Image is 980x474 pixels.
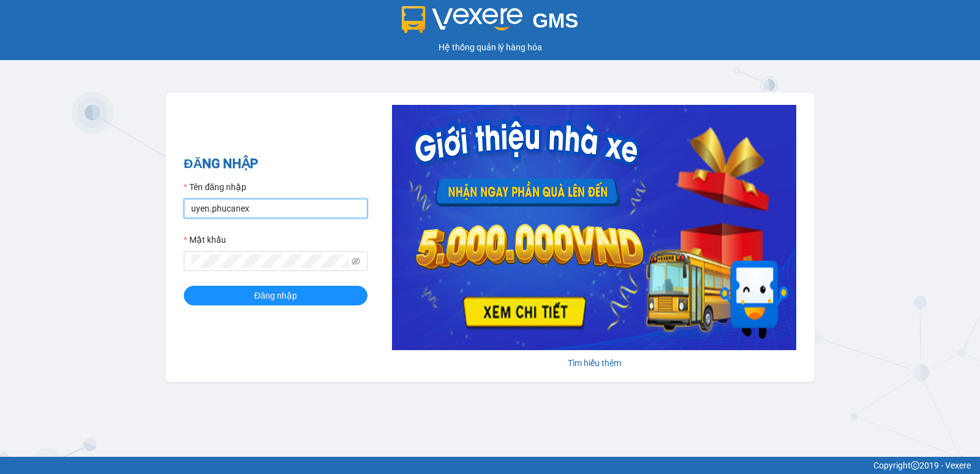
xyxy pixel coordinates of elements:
[352,257,360,266] span: eye-invisible
[184,233,226,247] label: Mật khẩu
[402,18,579,28] a: GMS
[532,9,578,32] span: GMS
[184,199,367,218] input: Tên đăng nhập
[191,254,349,268] input: Mật khẩu
[254,289,297,302] span: Đăng nhập
[184,180,246,194] label: Tên đăng nhập
[184,286,367,305] button: Đăng nhập
[3,40,977,54] div: Hệ thống quản lý hàng hóa
[392,105,796,350] img: banner-0
[402,6,523,33] img: logo 2
[9,459,971,472] div: Copyright 2019 - Vexere
[392,356,796,370] div: Tìm hiểu thêm
[184,154,367,174] h2: ĐĂNG NHẬP
[911,461,919,470] span: copyright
